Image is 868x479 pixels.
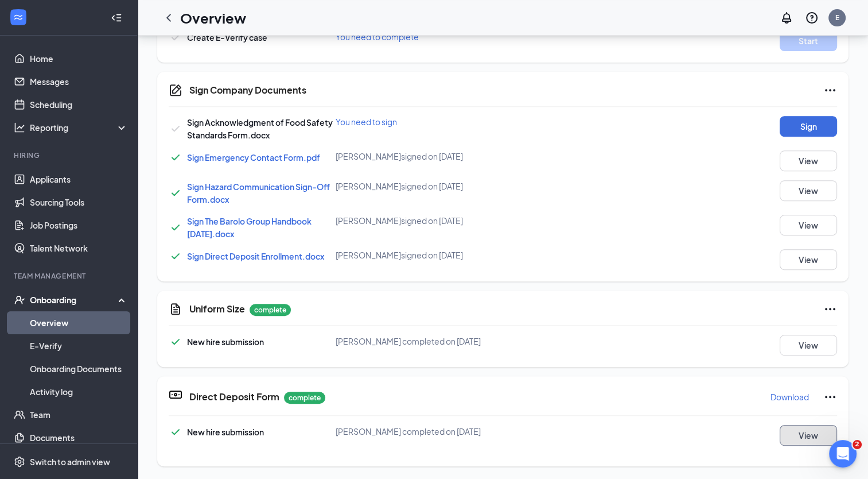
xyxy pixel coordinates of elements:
span: 2 [853,440,862,449]
a: Team [30,403,128,426]
div: [PERSON_NAME] signed on [DATE] [336,180,558,192]
span: [PERSON_NAME] completed on [DATE] [336,426,481,436]
a: Sign Hazard Communication Sign-Off Form.docx [187,181,330,204]
p: complete [250,304,291,316]
svg: Settings [14,456,25,468]
h5: Uniform Size [189,303,245,315]
p: complete [284,392,325,404]
svg: Checkmark [169,221,182,234]
span: Sign Acknowledgment of Food Safety Standards Form.docx [187,117,333,140]
svg: Checkmark [169,122,182,136]
a: Messages [30,70,128,93]
span: New hire submission [187,427,264,437]
svg: Analysis [14,122,25,133]
a: Documents [30,426,128,449]
svg: Ellipses [823,302,837,316]
svg: Ellipses [823,83,837,97]
svg: Checkmark [169,335,182,349]
button: View [780,335,837,356]
h1: Overview [180,8,246,28]
svg: CustomFormIcon [169,302,182,316]
a: Sign Direct Deposit Enrollment.docx [187,251,324,261]
button: View [780,425,837,446]
button: View [780,249,837,270]
div: [PERSON_NAME] signed on [DATE] [336,150,558,162]
svg: WorkstreamLogo [13,11,24,23]
a: Activity log [30,380,128,403]
svg: UserCheck [14,294,25,306]
svg: DirectDepositIcon [169,388,182,401]
button: Sign [780,116,837,137]
h5: Direct Deposit Form [189,391,279,403]
svg: Collapse [111,12,122,24]
div: Switch to admin view [30,456,110,468]
svg: CompanyDocumentIcon [169,83,182,97]
span: You need to complete [336,32,419,42]
a: Sourcing Tools [30,191,128,214]
a: Onboarding Documents [30,357,128,380]
div: [PERSON_NAME] signed on [DATE] [336,215,558,226]
div: You need to sign [336,116,558,128]
a: Home [30,47,128,70]
a: Applicants [30,168,128,191]
svg: Checkmark [169,186,182,200]
button: View [780,180,837,201]
span: New hire submission [187,337,264,347]
svg: Checkmark [169,425,182,439]
span: [PERSON_NAME] completed on [DATE] [336,336,481,346]
svg: Checkmark [169,249,182,263]
div: Hiring [14,150,126,160]
svg: Checkmark [169,30,182,44]
div: [PERSON_NAME] signed on [DATE] [336,249,558,261]
button: Start [780,30,837,51]
p: Download [770,391,809,403]
svg: ChevronLeft [162,11,176,25]
div: Onboarding [30,294,118,306]
button: Download [770,388,809,406]
a: Job Postings [30,214,128,237]
svg: Ellipses [823,390,837,404]
button: View [780,215,837,235]
a: Scheduling [30,93,128,116]
div: Team Management [14,271,126,281]
svg: Checkmark [169,150,182,164]
div: E [835,13,839,22]
a: Sign Emergency Contact Form.pdf [187,152,320,163]
span: Create E-Verify case [187,32,267,43]
div: Reporting [30,122,129,133]
a: Sign The Barolo Group Handbook [DATE].docx [187,216,312,239]
iframe: Intercom live chat [829,440,857,468]
svg: Notifications [780,11,793,25]
a: Overview [30,311,128,334]
button: View [780,150,837,171]
h5: Sign Company Documents [189,84,306,96]
svg: QuestionInfo [805,11,819,25]
a: Talent Network [30,237,128,260]
a: E-Verify [30,334,128,357]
